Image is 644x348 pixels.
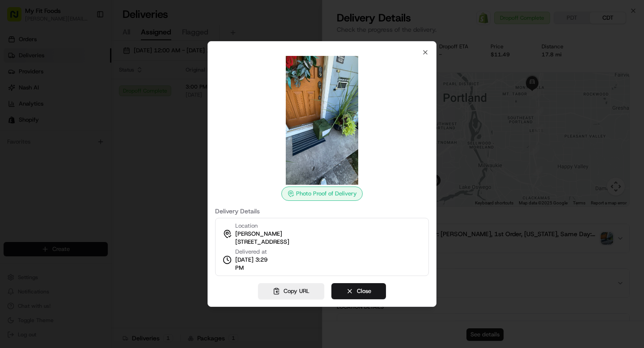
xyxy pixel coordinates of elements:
[281,187,363,201] div: Photo Proof of Delivery
[235,256,276,272] span: [DATE] 3:29 PM
[235,248,276,256] span: Delivered at
[235,222,258,230] span: Location
[235,230,282,238] span: [PERSON_NAME]
[258,56,386,185] img: photo_proof_of_delivery image
[215,208,429,214] label: Delivery Details
[258,283,324,299] button: Copy URL
[331,283,386,299] button: Close
[235,238,289,246] span: [STREET_ADDRESS]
